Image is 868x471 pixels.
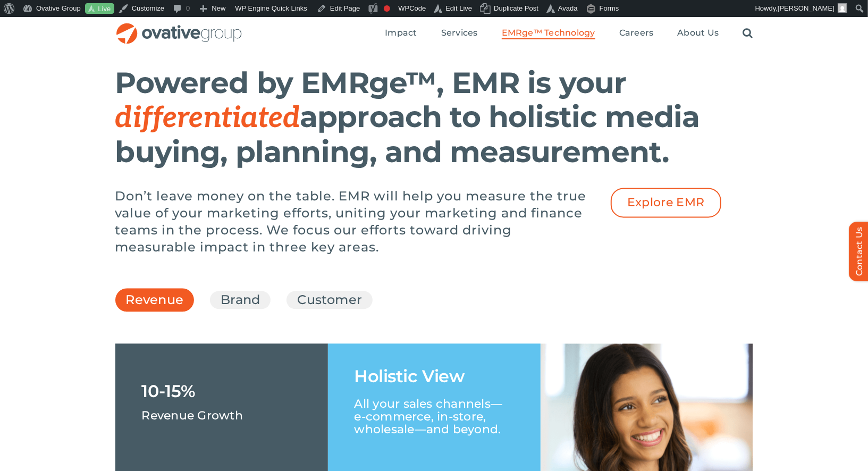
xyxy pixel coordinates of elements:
[221,291,260,309] a: Brand
[142,400,243,421] p: Revenue Growth
[115,22,243,32] a: OG_Full_horizontal_RGB
[385,28,417,38] span: Impact
[627,196,705,209] span: Explore EMR
[385,28,417,39] a: Impact
[85,3,114,14] a: Live
[115,100,300,136] span: differentiated
[385,16,753,51] nav: Menu
[441,28,478,39] a: Services
[355,368,465,385] h1: Holistic View
[778,4,835,12] span: [PERSON_NAME]
[502,28,595,39] a: EMRge™ Technology
[619,28,654,38] span: Careers
[115,285,753,314] ul: Post Filters
[611,188,721,217] a: Explore EMR
[619,28,654,39] a: Careers
[297,291,362,309] a: Customer
[677,28,719,38] span: About Us
[355,385,514,436] p: All your sales channels—e-commerce, in-store, wholesale—and beyond.
[115,66,700,169] h1: Powered by EMRge™, EMR is your approach to holistic media buying, planning, and measurement.
[502,28,595,38] span: EMRge™ Technology
[384,5,390,12] div: Focus keyphrase not set
[115,188,594,256] p: Don’t leave money on the table. EMR will help you measure the true value of your marketing effort...
[126,291,184,314] a: Revenue
[677,28,719,39] a: About Us
[142,383,196,400] h1: 10-15%
[441,28,478,38] span: Services
[743,28,753,39] a: Search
